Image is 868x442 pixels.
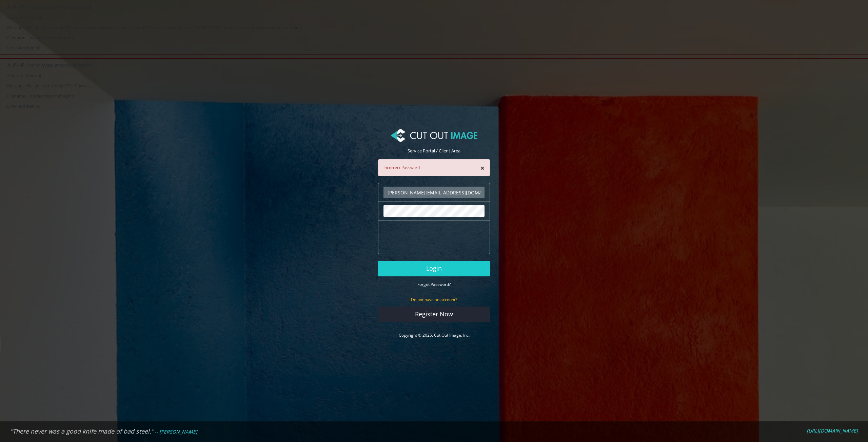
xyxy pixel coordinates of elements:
[408,148,460,154] span: Service Portal / Client Area
[411,297,457,302] small: Do not have an account?
[155,428,197,435] em: -- [PERSON_NAME]
[378,261,490,276] button: Login
[378,307,490,322] a: Register Now
[383,224,487,250] iframe: reCAPTCHA
[807,428,858,434] a: [URL][DOMAIN_NAME]
[480,165,485,172] button: ×
[391,129,477,142] img: Cut Out Image
[417,281,451,287] a: Forgot Password?
[417,281,451,287] small: Forgot Password?
[383,187,485,198] input: Email Address
[378,159,490,176] div: Incorrect Password
[399,332,470,338] a: Copyright © 2025, Cut Out Image, Inc.
[10,427,154,435] em: "There never was a good knife made of bad steel."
